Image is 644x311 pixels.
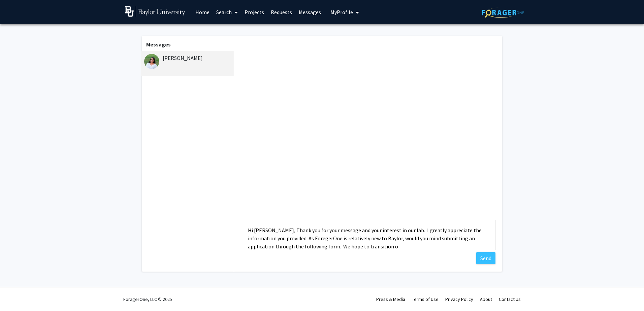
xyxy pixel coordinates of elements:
[267,0,295,24] a: Requests
[146,41,171,48] b: Messages
[480,296,492,302] a: About
[445,296,473,302] a: Privacy Policy
[376,296,405,302] a: Press & Media
[295,0,324,24] a: Messages
[123,287,172,311] div: ForagerOne, LLC © 2025
[241,0,267,24] a: Projects
[144,54,232,62] div: [PERSON_NAME]
[125,6,185,17] img: Baylor University Logo
[499,296,521,302] a: Contact Us
[192,0,213,24] a: Home
[241,220,495,250] textarea: Message
[476,252,495,264] button: Send
[412,296,439,302] a: Terms of Use
[144,54,159,69] img: Rishika Kohli
[330,9,353,15] span: My Profile
[5,281,29,306] iframe: Chat
[482,7,524,18] img: ForagerOne Logo
[213,0,241,24] a: Search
